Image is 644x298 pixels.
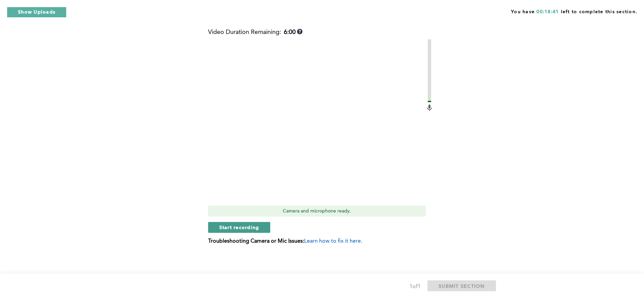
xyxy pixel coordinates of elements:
[219,224,259,230] span: Start recording
[208,239,304,244] b: Troubleshooting Camera or Mic Issues:
[427,280,496,291] button: SUBMIT SECTION
[208,222,271,233] button: Start recording
[7,7,67,18] button: Show Uploads
[409,282,421,292] div: 1 of 1
[304,239,362,244] span: Learn how to fix it here.
[208,206,426,217] div: Camera and microphone ready.
[536,10,559,14] span: 00:18:41
[511,7,637,15] span: You have left to complete this section.
[439,283,485,289] span: SUBMIT SECTION
[208,29,302,36] div: Video Duration Remaining:
[284,29,296,36] b: 6:00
